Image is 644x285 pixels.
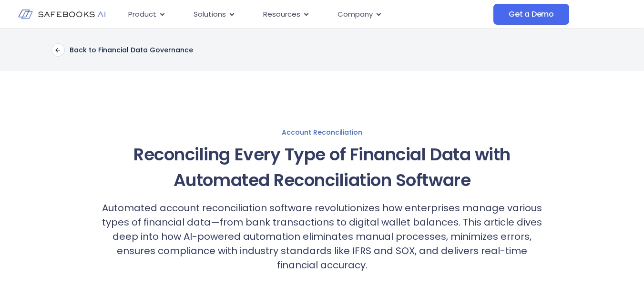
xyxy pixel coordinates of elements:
a: Get a Demo [493,4,569,25]
nav: Menu [121,5,493,24]
p: Automated account reconciliation software revolutionizes how enterprises manage various types of ... [97,201,547,272]
a: Account Reconciliation [10,128,634,137]
span: Resources [263,9,300,20]
span: Get a Demo [509,10,554,19]
a: Back to Financial Data Governance [51,43,193,57]
span: Company [337,9,373,20]
span: Product [128,9,156,20]
span: Solutions [194,9,226,20]
p: Back to Financial Data Governance [70,46,193,54]
h1: Reconciling Every Type of Financial Data with Automated Reconciliation Software [97,142,547,193]
div: Menu Toggle [121,5,493,24]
